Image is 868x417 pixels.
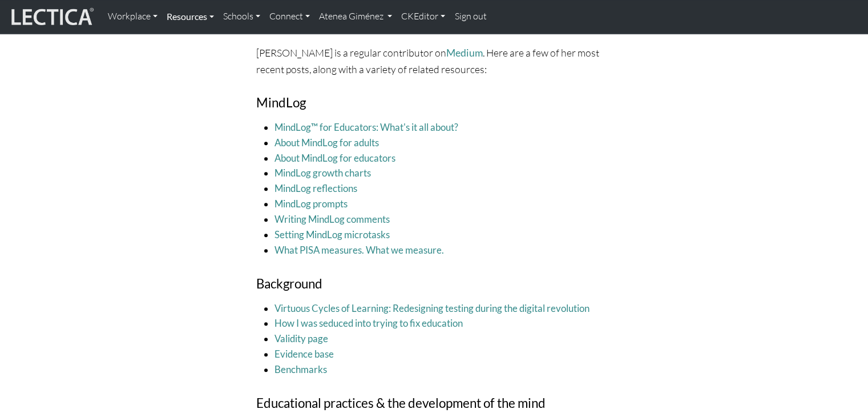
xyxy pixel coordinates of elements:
[274,228,390,240] a: Setting MindLog microtasks
[256,396,612,411] h4: Educational practices & the development of the mind
[274,302,590,314] a: Virtuous Cycles of Learning: Redesigning testing during the digital revolution
[274,317,463,329] a: How I was seduced into trying to fix education
[274,198,348,210] a: MindLog prompts
[256,95,612,111] h4: MindLog
[162,5,219,29] a: Resources
[450,5,491,29] a: Sign out
[397,5,450,29] a: CKEditor
[274,213,390,225] a: Writing MindLog comments
[274,363,327,375] a: Benchmarks
[9,6,94,27] img: lecticalive
[314,5,397,29] a: Atenea Giménez
[274,244,444,256] a: What PISA measures. What we measure.
[274,182,357,194] a: MindLog reflections
[274,348,334,360] a: Evidence base
[446,47,483,59] a: Medium
[219,5,265,29] a: Schools
[274,332,328,344] a: Validity page
[256,276,612,292] h4: Background
[274,167,371,179] a: MindLog growth charts
[274,152,395,164] a: About MindLog for educators
[274,121,458,133] a: MindLog™ for Educators: What's it all about?
[256,45,612,77] p: [PERSON_NAME] is a regular contributor on . Here are a few of her most recent posts, along with a...
[274,137,379,149] a: About MindLog for adults
[103,5,162,29] a: Workplace
[265,5,314,29] a: Connect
